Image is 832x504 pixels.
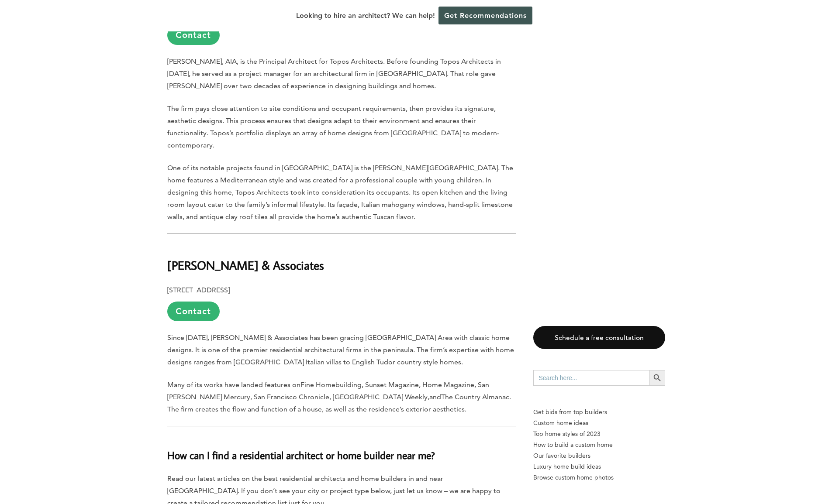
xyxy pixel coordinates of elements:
[533,439,665,450] a: How to build a custom home
[533,370,649,386] input: Search here...
[167,257,324,273] b: [PERSON_NAME] & Associates
[533,461,665,472] a: Luxury home build ideas
[167,381,489,401] span: Fine Homebuilding, Sunset Magazine, Home Magazine, San [PERSON_NAME] Mercury, San Francisco Chron...
[533,407,665,418] p: Get bids from top builders
[429,393,441,401] span: and
[167,286,230,294] b: [STREET_ADDRESS]
[438,7,532,24] a: Get Recommendations
[441,393,509,401] span: The Country Almanac
[167,25,220,45] a: Contact
[167,57,501,90] span: [PERSON_NAME], AIA, is the Principal Architect for Topos Architects. Before founding Topos Archit...
[533,429,665,439] a: Top home styles of 2023
[533,472,665,483] a: Browse custom home photos
[167,104,499,149] span: The firm pays close attention to site conditions and occupant requirements, then provides its sig...
[533,450,665,461] a: Our favorite builders
[533,418,665,429] a: Custom home ideas
[167,448,435,462] b: How can I find a residential architect or home builder near me?
[167,302,220,321] a: Contact
[652,373,662,383] svg: Search
[167,164,513,221] span: One of its notable projects found in [GEOGRAPHIC_DATA] is the [PERSON_NAME][GEOGRAPHIC_DATA]. The...
[167,333,514,366] span: Since [DATE], [PERSON_NAME] & Associates has been gracing [GEOGRAPHIC_DATA] Area with classic hom...
[167,381,300,389] span: Many of its works have landed features on
[533,326,665,349] a: Schedule a free consultation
